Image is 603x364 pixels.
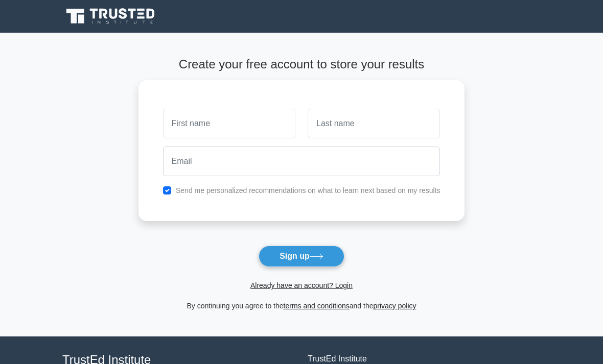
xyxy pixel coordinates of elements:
label: Send me personalized recommendations on what to learn next based on my results [176,186,440,195]
button: Sign up [259,246,344,267]
a: privacy policy [374,302,416,310]
a: terms and conditions [284,302,350,310]
input: Email [163,147,440,176]
input: First name [163,109,295,138]
h4: Create your free account to store your results [138,57,465,72]
a: Already have an account? Login [250,281,353,289]
div: By continuing you agree to the and the [132,300,471,312]
input: Last name [308,109,440,138]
